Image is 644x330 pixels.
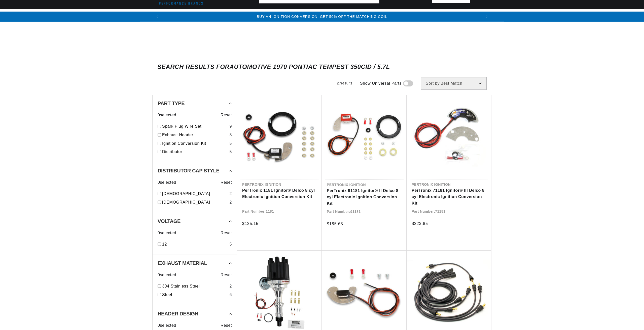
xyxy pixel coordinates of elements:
a: Spark Plug Wire Set [162,123,227,130]
span: Reset [221,179,232,186]
slideshow-component: Translation missing: en.sections.announcements.announcement_bar [140,12,504,22]
div: 5 [229,241,232,248]
span: Reset [221,272,232,278]
select: Sort by [421,77,487,90]
span: Distributor Cap Style [158,168,219,173]
div: 6 [229,292,232,298]
div: 5 [229,140,232,147]
span: 0 selected [158,272,176,278]
div: 8 [229,132,232,138]
a: BUY AN IGNITION CONVERSION, GET 50% OFF THE MATCHING COIL [257,15,387,19]
span: Reset [221,112,232,118]
div: 2 [229,191,232,197]
div: 2 [229,283,232,290]
summary: Engine Swaps [350,9,388,21]
a: 304 Stainless Steel [162,283,227,290]
span: 0 selected [158,230,176,236]
a: Ignition Conversion Kit [162,140,227,147]
a: PerTronix 91181 Ignitor® II Delco 8 cyl Electronic Ignition Conversion Kit [327,187,402,207]
div: Announcement [162,14,482,19]
summary: Battery Products [388,9,437,21]
span: Header Design [158,311,198,316]
button: Translation missing: en.sections.announcements.next_announcement [482,12,492,22]
button: Translation missing: en.sections.announcements.previous_announcement [152,12,162,22]
span: Voltage [158,219,181,224]
span: 27 results [337,81,352,85]
span: Reset [221,230,232,236]
a: PerTronix 1181 Ignitor® Delco 8 cyl Electronic Ignition Conversion Kit [242,187,317,200]
div: 2 [229,199,232,206]
a: Distributor [162,149,227,155]
summary: Motorcycle [485,9,520,21]
div: 1 of 3 [162,14,482,19]
span: 0 selected [158,112,176,118]
span: Show Universal Parts [360,80,402,87]
a: 12 [162,241,227,248]
span: Reset [221,322,232,329]
div: 9 [229,123,232,130]
a: [DEMOGRAPHIC_DATA] [162,191,227,197]
a: [DEMOGRAPHIC_DATA] [162,199,227,206]
summary: Ignition Conversions [152,9,207,21]
summary: Coils & Distributors [207,9,262,21]
div: 5 [229,149,232,155]
div: SEARCH RESULTS FOR Automotive 1970 Pontiac Tempest 350cid / 5.7L [157,64,487,69]
span: Sort by [426,81,440,85]
span: Part Type [158,101,185,106]
a: Steel [162,292,227,298]
span: Exhaust Material [158,261,207,266]
summary: Spark Plug Wires [437,9,485,21]
summary: Headers, Exhausts & Components [262,9,350,21]
a: Exhaust Header [162,132,227,138]
a: PerTronix 71181 Ignitor® III Delco 8 cyl Electronic Ignition Conversion Kit [412,187,486,207]
span: 0 selected [158,179,176,186]
span: 0 selected [158,322,176,329]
